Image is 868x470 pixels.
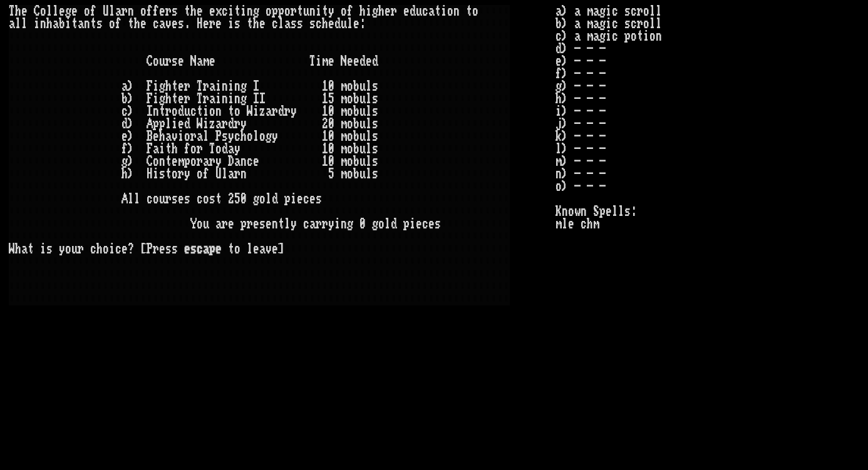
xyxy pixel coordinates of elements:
div: g [159,93,165,105]
div: e [140,18,147,30]
div: N [341,55,347,68]
div: 2 [322,118,328,130]
div: g [372,5,378,18]
div: y [328,5,334,18]
div: ) [128,105,134,118]
div: C [147,155,153,168]
div: l [21,18,28,30]
div: s [172,55,178,68]
div: t [322,5,328,18]
div: f [184,143,190,155]
div: d [278,105,284,118]
div: f [347,5,353,18]
div: i [153,93,159,105]
div: p [153,118,159,130]
div: e [328,18,334,30]
div: i [316,55,322,68]
div: n [309,5,316,18]
div: p [159,118,165,130]
div: r [284,105,291,118]
div: u [184,105,190,118]
div: c [190,105,197,118]
div: i [228,93,234,105]
div: e [71,5,78,18]
div: u [359,93,366,105]
div: o [215,143,222,155]
div: y [234,143,240,155]
div: b [121,93,128,105]
div: I [147,105,153,118]
div: T [197,93,203,105]
div: z [259,105,266,118]
div: r [291,5,297,18]
div: s [222,130,228,143]
div: f [147,5,153,18]
div: 0 [328,143,334,155]
div: 1 [322,80,328,93]
div: r [203,93,209,105]
div: r [391,5,397,18]
div: a [266,105,272,118]
div: e [259,18,266,30]
div: a [228,143,234,155]
div: l [203,130,209,143]
div: n [247,5,253,18]
div: F [147,93,153,105]
div: e [197,5,203,18]
div: o [40,5,46,18]
div: h [165,93,172,105]
div: r [197,143,203,155]
div: F [147,143,153,155]
div: n [40,18,46,30]
div: u [359,118,366,130]
div: f [90,5,96,18]
div: i [228,18,234,30]
div: a [197,130,203,143]
div: u [159,55,165,68]
div: b [353,130,359,143]
div: y [272,130,278,143]
div: n [234,93,240,105]
div: o [84,5,90,18]
div: h [240,130,247,143]
div: o [140,5,147,18]
div: p [278,5,284,18]
div: l [366,130,372,143]
div: s [372,80,378,93]
div: a [153,143,159,155]
div: u [359,130,366,143]
div: e [178,93,184,105]
div: b [59,18,65,30]
div: l [366,118,372,130]
div: i [172,118,178,130]
div: e [172,18,178,30]
div: 1 [322,93,328,105]
div: h [172,143,178,155]
div: a [209,93,215,105]
div: s [297,18,303,30]
div: u [359,105,366,118]
div: l [15,18,21,30]
div: e [209,55,215,68]
div: h [134,18,140,30]
div: F [147,80,153,93]
div: m [203,55,209,68]
div: o [347,130,353,143]
div: i [178,130,184,143]
div: i [240,5,247,18]
div: r [165,55,172,68]
div: v [172,130,178,143]
div: t [71,18,78,30]
div: i [34,18,40,30]
div: o [266,5,272,18]
div: y [291,105,297,118]
div: a [121,80,128,93]
div: g [159,80,165,93]
div: . [184,18,190,30]
div: t [128,18,134,30]
div: i [203,105,209,118]
div: a [9,18,15,30]
div: T [197,80,203,93]
div: n [222,80,228,93]
div: c [316,18,322,30]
